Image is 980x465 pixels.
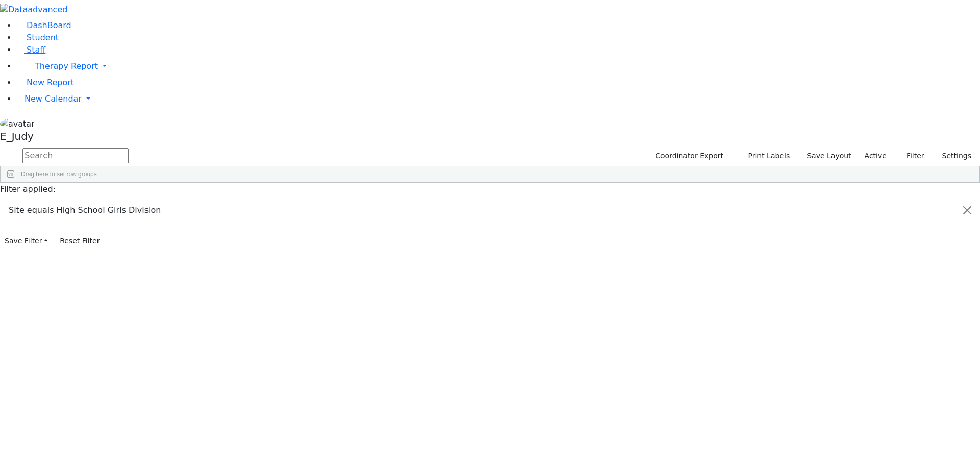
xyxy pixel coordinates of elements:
label: Active [860,148,891,164]
button: Reset Filter [55,233,104,249]
span: New Report [27,78,74,87]
button: Coordinator Export [649,148,728,164]
button: Filter [893,148,929,164]
a: DashBoard [16,20,71,30]
span: New Calendar [24,94,82,104]
span: Staff [27,45,45,55]
span: Therapy Report [35,61,98,71]
button: Print Labels [736,148,794,164]
span: Drag here to set row groups [21,170,97,178]
span: DashBoard [27,20,71,30]
button: Save Layout [802,148,855,164]
a: New Calendar [16,89,980,109]
a: Therapy Report [16,56,980,77]
button: Settings [929,148,976,164]
span: Student [27,33,59,42]
input: Search [22,148,129,163]
button: Close [955,196,979,225]
a: Student [16,33,59,42]
a: New Report [16,78,74,87]
a: Staff [16,45,45,55]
